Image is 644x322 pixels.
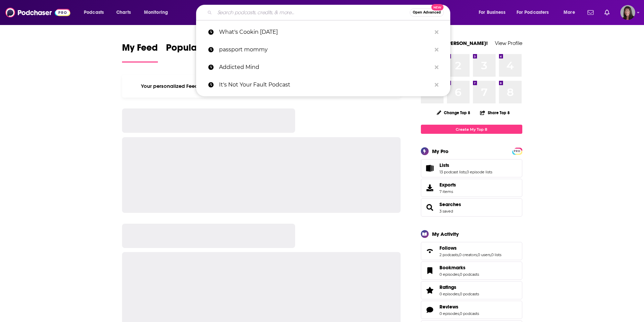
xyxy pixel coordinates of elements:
span: For Podcasters [517,8,549,17]
a: 2 podcasts [439,252,458,257]
div: My Pro [432,148,449,154]
a: Addicted Mind [196,58,450,76]
a: 0 episodes [439,272,459,277]
span: Bookmarks [439,265,466,271]
span: My Feed [122,42,158,57]
input: Search podcasts, credits, & more... [215,7,410,18]
span: Exports [423,183,437,193]
span: , [491,252,491,257]
span: More [564,8,575,17]
p: passport mommy [219,41,431,58]
a: Show notifications dropdown [585,7,596,18]
button: open menu [139,7,177,18]
span: Searches [421,198,522,217]
span: New [431,4,444,10]
span: Monitoring [144,8,168,17]
a: Ratings [423,286,437,295]
a: passport mommy [196,41,450,58]
a: Searches [439,201,461,207]
span: Lists [439,162,449,168]
a: What's Cookin [DATE] [196,23,450,41]
a: View Profile [495,40,522,46]
span: Lists [421,159,522,177]
a: Create My Top 8 [421,125,522,134]
img: User Profile [620,5,635,20]
span: Reviews [421,301,522,319]
a: 0 podcasts [460,272,479,277]
span: Exports [439,182,456,188]
button: Show profile menu [620,5,635,20]
div: Search podcasts, credits, & more... [202,5,457,20]
a: 3 saved [439,209,453,214]
a: Ratings [439,284,479,290]
a: PRO [513,148,521,153]
a: Bookmarks [423,266,437,275]
span: , [477,252,478,257]
span: Ratings [421,281,522,299]
a: Searches [423,203,437,212]
button: open menu [559,7,583,18]
div: My Activity [432,231,459,237]
a: My Feed [122,42,158,63]
a: Follows [439,245,501,251]
div: Your personalized Feed is curated based on the Podcasts, Creators, Users, and Lists that you Follow. [122,75,401,98]
a: 0 episodes [439,292,459,296]
a: Bookmarks [439,265,479,271]
span: , [458,252,459,257]
a: 0 lists [491,252,501,257]
span: Open Advanced [413,11,441,14]
img: Podchaser - Follow, Share and Rate Podcasts [5,6,70,19]
a: Charts [112,7,135,18]
span: , [466,170,467,174]
a: 13 podcast lists [439,170,466,174]
a: 0 podcasts [460,311,479,316]
a: 0 episode lists [467,170,492,174]
a: Reviews [439,304,479,310]
button: open menu [512,7,559,18]
a: Lists [439,162,492,168]
a: Reviews [423,305,437,315]
span: Follows [421,242,522,260]
a: 0 users [478,252,491,257]
span: 7 items [439,189,456,194]
p: What's Cookin Today [219,23,431,41]
button: Share Top 8 [480,106,510,119]
a: Exports [421,179,522,197]
p: It's Not Your Fault Podcast [219,76,431,94]
a: 0 episodes [439,311,459,316]
span: Logged in as jenstrohm [620,5,635,20]
span: Podcasts [84,8,104,17]
button: Open AdvancedNew [410,8,444,17]
a: It's Not Your Fault Podcast [196,76,450,94]
a: Show notifications dropdown [602,7,612,18]
span: Follows [439,245,457,251]
span: Ratings [439,284,456,290]
span: Reviews [439,304,458,310]
button: open menu [474,7,514,18]
button: open menu [79,7,113,18]
a: Popular Feed [166,42,223,63]
a: Follows [423,246,437,256]
span: For Business [479,8,505,17]
a: 0 podcasts [460,292,479,296]
span: Popular Feed [166,42,223,57]
a: Welcome [PERSON_NAME]! [421,40,488,46]
span: Bookmarks [421,262,522,280]
a: Lists [423,164,437,173]
button: Change Top 8 [433,108,475,117]
span: Charts [116,8,131,17]
p: Addicted Mind [219,58,431,76]
a: 0 creators [459,252,477,257]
